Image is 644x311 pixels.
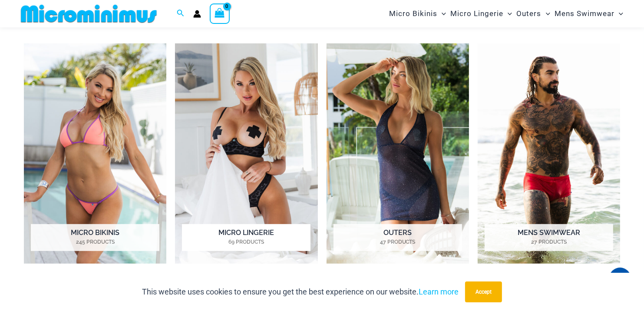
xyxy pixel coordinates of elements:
[552,3,625,25] a: Mens SwimwearMenu ToggleMenu Toggle
[478,43,620,264] a: Visit product category Mens Swimwear
[177,8,185,19] a: Search icon link
[327,43,469,264] img: Outers
[31,238,159,246] mark: 245 Products
[517,3,542,25] span: Outers
[386,1,627,26] nav: Site Navigation
[555,3,614,25] span: Mens Swimwear
[142,285,459,298] p: This website uses cookies to ensure you get the best experience on our website.
[448,3,514,25] a: Micro LingerieMenu ToggleMenu Toggle
[389,3,437,25] span: Micro Bikinis
[175,43,317,264] a: Visit product category Micro Lingerie
[327,43,469,264] a: Visit product category Outers
[17,4,160,23] img: MM SHOP LOGO FLAT
[24,43,166,264] a: Visit product category Micro Bikinis
[24,43,166,264] img: Micro Bikinis
[334,224,462,251] h2: Outers
[478,43,620,264] img: Mens Swimwear
[175,43,317,264] img: Micro Lingerie
[334,238,462,246] mark: 47 Products
[419,287,459,296] a: Learn more
[182,224,310,251] h2: Micro Lingerie
[193,10,201,18] a: Account icon link
[465,281,502,302] button: Accept
[182,238,310,246] mark: 69 Products
[437,3,446,25] span: Menu Toggle
[614,3,623,25] span: Menu Toggle
[387,3,448,25] a: Micro BikinisMenu ToggleMenu Toggle
[503,3,512,25] span: Menu Toggle
[485,224,613,251] h2: Mens Swimwear
[210,3,230,23] a: View Shopping Cart, empty
[542,3,550,25] span: Menu Toggle
[485,238,613,246] mark: 27 Products
[515,3,552,25] a: OutersMenu ToggleMenu Toggle
[450,3,503,25] span: Micro Lingerie
[31,224,159,251] h2: Micro Bikinis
